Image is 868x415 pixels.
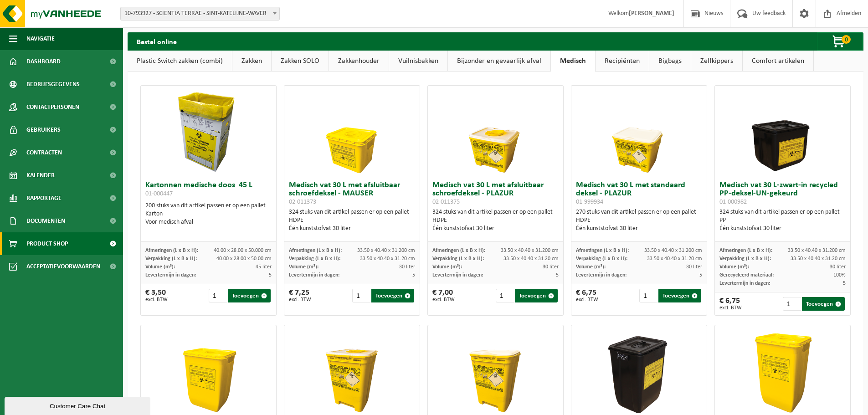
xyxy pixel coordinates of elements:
div: € 7,00 [432,289,455,302]
span: 5 [843,281,846,286]
iframe: chat widget [5,395,152,415]
div: Karton [145,210,272,218]
span: excl. BTW [145,297,168,302]
a: Zakkenhouder [329,51,389,72]
span: Contactpersonen [26,96,79,118]
input: 1 [496,289,514,302]
a: Zakken SOLO [272,51,329,72]
div: € 6,75 [719,297,742,311]
span: excl. BTW [576,297,598,302]
div: € 6,75 [576,289,598,302]
span: Levertermijn in dagen: [289,272,339,278]
div: Één kunststofvat 30 liter [432,225,559,233]
span: Volume (m³): [432,264,462,270]
a: Bigbags [649,51,691,72]
img: 01-000447 [163,86,254,177]
span: Volume (m³): [576,264,606,270]
span: Afmetingen (L x B x H): [719,248,772,253]
span: Levertermijn in dagen: [145,272,196,278]
span: 30 liter [686,264,702,270]
span: Product Shop [26,232,68,255]
div: € 7,25 [289,289,311,302]
input: 1 [783,297,801,311]
img: 02-011375 [450,86,541,177]
span: 01-999934 [576,199,603,205]
a: Zelfkippers [691,51,742,72]
span: Navigatie [26,27,55,50]
div: Één kunststofvat 30 liter [289,225,415,233]
span: Levertermijn in dagen: [719,281,770,286]
span: excl. BTW [432,297,455,302]
span: Gerecycleerd materiaal: [719,272,774,278]
div: HDPE [576,216,702,225]
span: 33.50 x 40.40 x 31.200 cm [501,248,559,253]
span: 10-793927 - SCIENTIA TERRAE - SINT-KATELIJNE-WAVER [120,7,280,20]
button: Toevoegen [658,289,701,302]
div: HDPE [432,216,559,225]
span: 02-011375 [432,199,460,205]
span: Bedrijfsgegevens [26,73,80,96]
div: 270 stuks van dit artikel passen er op een pallet [576,208,702,233]
span: Afmetingen (L x B x H): [145,248,198,253]
button: 0 [817,32,863,51]
a: Medisch [551,51,595,72]
div: Voor medisch afval [145,218,272,226]
a: Plastic Switch zakken (combi) [128,51,232,72]
span: 33.50 x 40.40 x 31.20 cm [647,256,702,261]
span: 5 [556,272,559,278]
h3: Medisch vat 30 L-zwart-in recycled PP-deksel-UN-gekeurd [719,181,846,206]
span: Gebruikers [26,118,61,141]
span: 0 [842,35,851,44]
span: 45 liter [256,264,272,270]
span: 33.50 x 40.40 x 31.20 cm [360,256,415,261]
span: Volume (m³): [289,264,318,270]
span: Afmetingen (L x B x H): [576,248,629,253]
button: Toevoegen [515,289,558,302]
span: Rapportage [26,187,62,210]
span: excl. BTW [719,305,742,311]
span: Verpakking (L x B x H): [576,256,627,261]
span: 5 [412,272,415,278]
div: 324 stuks van dit artikel passen er op een pallet [719,208,846,233]
div: HDPE [289,216,415,225]
span: 30 liter [543,264,559,270]
input: 1 [209,289,227,302]
span: 10-793927 - SCIENTIA TERRAE - SINT-KATELIJNE-WAVER [121,7,279,20]
span: Levertermijn in dagen: [576,272,627,278]
span: Documenten [26,210,65,232]
span: 01-000982 [719,199,747,205]
span: 33.50 x 40.40 x 31.200 cm [788,248,846,253]
div: Één kunststofvat 30 liter [719,225,846,233]
button: Toevoegen [228,289,271,302]
span: 33.50 x 40.40 x 31.20 cm [503,256,559,261]
span: excl. BTW [289,297,311,302]
span: Volume (m³): [145,264,175,270]
span: Volume (m³): [719,264,749,270]
a: Bijzonder en gevaarlijk afval [448,51,550,72]
input: 1 [639,289,658,302]
span: Verpakking (L x B x H): [719,256,771,261]
a: Zakken [232,51,271,72]
span: 30 liter [830,264,846,270]
span: 5 [699,272,702,278]
a: Recipiënten [596,51,649,72]
span: 40.00 x 28.00 x 50.00 cm [216,256,272,261]
span: Verpakking (L x B x H): [289,256,340,261]
button: Toevoegen [371,289,414,302]
img: 01-999934 [594,86,685,177]
span: 02-011373 [289,199,316,205]
span: 33.50 x 40.40 x 31.20 cm [791,256,846,261]
div: 324 stuks van dit artikel passen er op een pallet [432,208,559,233]
h3: Kartonnen medische doos 45 L [145,181,272,200]
span: 100% [833,272,846,278]
span: Verpakking (L x B x H): [432,256,484,261]
div: PP [719,216,846,225]
input: 1 [352,289,371,302]
span: 33.50 x 40.40 x 31.200 cm [357,248,415,253]
span: 40.00 x 28.00 x 50.000 cm [214,248,272,253]
div: 200 stuks van dit artikel passen er op een pallet [145,202,272,226]
span: 01-000447 [145,190,173,197]
img: 02-011373 [307,86,398,177]
img: 01-000982 [737,86,828,177]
